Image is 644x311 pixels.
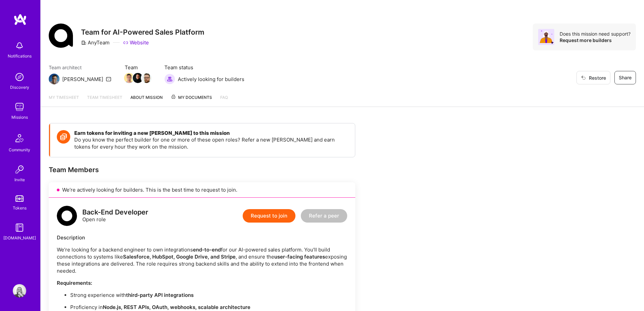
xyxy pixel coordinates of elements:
[124,73,134,83] img: Team Member Avatar
[581,74,606,81] span: Restore
[13,204,27,211] div: Tokens
[62,76,103,83] div: [PERSON_NAME]
[614,71,636,84] button: Share
[49,64,111,71] span: Team architect
[171,94,212,107] a: My Documents
[13,100,26,114] img: teamwork
[74,130,348,136] h4: Earn tokens for inviting a new [PERSON_NAME] to this mission
[3,234,36,241] div: [DOMAIN_NAME]
[57,280,92,286] strong: Requirements:
[49,74,59,84] img: Team Architect
[13,13,27,26] img: logo
[87,94,122,107] a: Team timesheet
[13,70,26,84] img: discovery
[142,73,152,83] img: Team Member Avatar
[57,234,347,241] div: Description
[81,39,110,46] div: AnyTeam
[49,182,355,198] div: We’re actively looking for builders. This is the best time to request to join.
[13,221,26,234] img: guide book
[560,31,631,37] div: Does this mission need support?
[11,284,28,298] a: User Avatar
[8,52,32,60] div: Notifications
[106,76,111,82] i: icon Mail
[11,114,28,121] div: Missions
[301,209,347,223] button: Refer a peer
[57,206,77,226] img: logo
[13,39,26,52] img: bell
[70,304,347,311] p: Proficiency in
[171,94,212,101] span: My Documents
[274,254,325,260] strong: user-facing features
[49,165,355,174] div: Team Members
[103,304,250,310] strong: Node.js, REST APIs, OAuth, webhooks, scalable architecture
[10,84,29,91] div: Discovery
[74,136,348,150] p: Do you know the perfect builder for one or more of these open roles? Refer a new [PERSON_NAME] an...
[11,130,28,146] img: Community
[164,74,175,84] img: Actively looking for builders
[13,163,26,176] img: Invite
[130,94,163,107] a: About Mission
[15,195,24,202] img: tokens
[123,254,236,260] strong: Salesforce, HubSpot, Google Drive, and Stripe
[243,209,295,223] button: Request to join
[13,284,26,298] img: User Avatar
[142,72,151,84] a: Team Member Avatar
[133,72,142,84] a: Team Member Avatar
[126,292,194,298] strong: third-party API integrations
[57,246,347,274] p: We’re looking for a backend engineer to own integrations for our AI-powered sales platform. You’l...
[49,24,73,48] img: Company Logo
[82,209,148,223] div: Open role
[82,209,148,216] div: Back-End Developer
[560,37,631,43] div: Request more builders
[9,146,30,153] div: Community
[49,94,79,107] a: My timesheet
[123,39,149,46] a: Website
[164,64,244,71] span: Team status
[220,94,228,107] a: FAQ
[81,40,86,45] i: icon CompanyGray
[538,29,554,45] img: Avatar
[70,291,347,299] p: Strong experience with
[81,28,204,36] h3: Team for AI-Powered Sales Platform
[14,176,25,183] div: Invite
[57,130,70,144] img: Token icon
[125,72,133,84] a: Team Member Avatar
[193,246,221,253] strong: end-to-end
[576,71,610,84] button: Restore
[125,64,151,71] span: Team
[178,76,244,83] span: Actively looking for builders
[619,74,632,81] span: Share
[133,73,143,83] img: Team Member Avatar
